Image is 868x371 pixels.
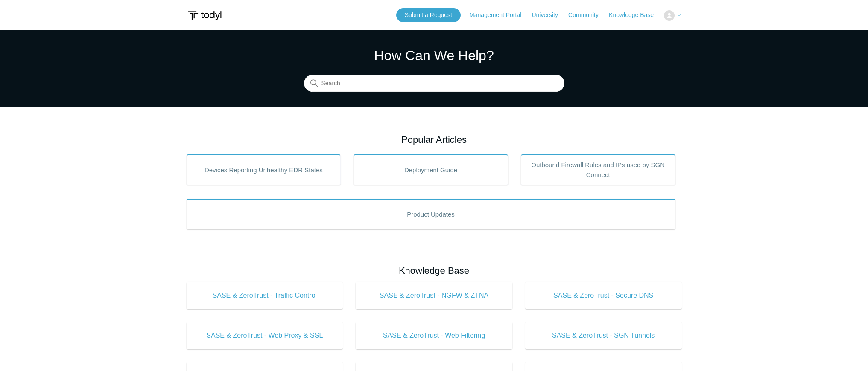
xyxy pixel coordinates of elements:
[187,8,223,23] img: Todyl Support Center Help Center home page
[199,290,330,301] span: SASE & ZeroTrust - Traffic Control
[538,330,669,341] span: SASE & ZeroTrust - SGN Tunnels
[187,199,675,229] a: Product Updates
[532,11,566,20] a: University
[521,154,675,185] a: Outbound Firewall Rules and IPs used by SGN Connect
[469,11,530,20] a: Management Portal
[525,282,682,309] a: SASE & ZeroTrust - Secure DNS
[199,330,330,341] span: SASE & ZeroTrust - Web Proxy & SSL
[304,75,564,92] input: Search
[187,282,343,309] a: SASE & ZeroTrust - Traffic Control
[304,45,564,66] h1: How Can We Help?
[354,154,508,185] a: Deployment Guide
[538,290,669,301] span: SASE & ZeroTrust - Secure DNS
[368,330,500,341] span: SASE & ZeroTrust - Web Filtering
[525,322,682,349] a: SASE & ZeroTrust - SGN Tunnels
[396,8,461,22] a: Submit a Request
[368,290,500,301] span: SASE & ZeroTrust - NGFW & ZTNA
[356,282,512,309] a: SASE & ZeroTrust - NGFW & ZTNA
[356,322,512,349] a: SASE & ZeroTrust - Web Filtering
[187,322,343,349] a: SASE & ZeroTrust - Web Proxy & SSL
[568,11,607,20] a: Community
[187,133,682,147] h2: Popular Articles
[187,154,341,185] a: Devices Reporting Unhealthy EDR States
[609,11,662,20] a: Knowledge Base
[187,264,682,278] h2: Knowledge Base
